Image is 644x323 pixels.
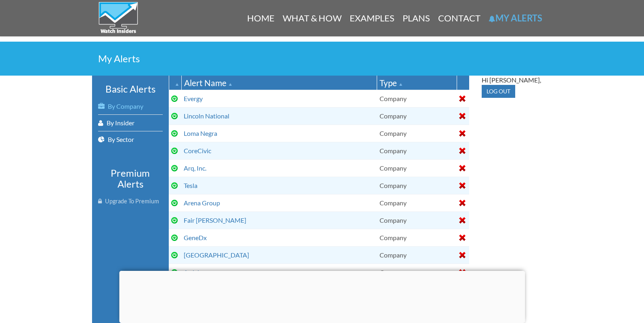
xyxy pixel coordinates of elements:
h3: Basic Alerts [98,84,163,94]
h2: My Alerts [98,54,546,63]
a: Loma Negra [184,129,217,137]
a: By Company [98,98,163,114]
th: Type: Ascending sort applied, activate to apply a descending sort [377,76,457,90]
a: GeneDx [184,234,207,241]
a: Fair [PERSON_NAME] [184,216,246,224]
a: Arq, Inc. [184,164,206,172]
a: CoreCivic [184,147,211,154]
a: Lincoln National [184,112,229,120]
td: Company [377,90,457,107]
th: : Ascending sort applied, activate to apply a descending sort [169,76,181,90]
td: Company [377,107,457,125]
td: Company [377,264,457,281]
td: Company [377,194,457,211]
input: Log out [482,85,515,98]
a: [GEOGRAPHIC_DATA] [184,251,249,259]
h3: Premium Alerts [98,168,163,189]
div: Hi [PERSON_NAME], [482,76,546,85]
iframe: Advertisement [119,271,525,321]
td: Company [377,142,457,159]
td: Company [377,211,457,229]
a: Ardelyx [184,268,206,276]
a: Evergy [184,95,203,102]
td: Company [377,125,457,142]
div: Type [380,77,454,89]
a: Upgrade To Premium [98,193,163,209]
div: Alert Name [184,77,375,89]
th: : No sort applied, activate to apply an ascending sort [457,76,469,90]
td: Company [377,246,457,264]
a: Arena Group [184,199,220,207]
th: Alert Name: Ascending sort applied, activate to apply a descending sort [181,76,377,90]
a: By Insider [98,115,163,131]
a: By Sector [98,131,163,148]
td: Company [377,177,457,194]
td: Company [377,229,457,246]
a: Tesla [184,182,197,189]
td: Company [377,159,457,177]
